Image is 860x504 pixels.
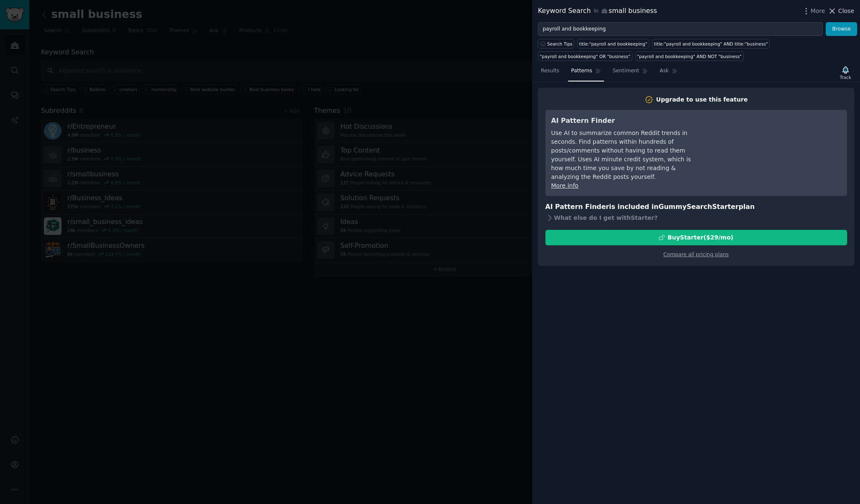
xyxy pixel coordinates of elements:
a: Sentiment [610,64,651,81]
div: What else do I get with Starter ? [545,212,847,224]
div: Keyword Search small business [538,6,657,16]
button: Track [837,64,854,81]
span: Close [838,7,854,15]
div: Track [840,74,851,80]
button: BuyStarter($29/mo) [545,230,847,245]
a: Results [538,64,562,81]
a: Patterns [568,64,604,81]
div: Use AI to summarize common Reddit trends in seconds. Find patterns within hundreds of posts/comme... [551,129,704,181]
button: Browse [826,22,857,36]
span: Results [541,67,559,75]
a: Compare all pricing plans [663,252,729,257]
a: title:"payroll and bookkeeping" [577,39,649,48]
a: More info [551,182,578,189]
a: title:"payroll and bookkeeping" AND title:"business" [652,39,770,48]
button: More [802,7,825,15]
a: "payroll and bookkeeping" AND NOT "business" [635,51,744,61]
div: Buy Starter ($ 29 /mo ) [668,233,733,242]
span: Sentiment [613,67,639,75]
button: Close [828,7,854,15]
span: Ask [660,67,669,75]
iframe: YouTube video player [716,116,841,178]
div: Upgrade to use this feature [656,95,748,104]
span: Search Tips [547,41,573,47]
div: title:"payroll and bookkeeping" AND title:"business" [654,41,768,47]
div: "payroll and bookkeeping" AND NOT "business" [637,53,742,59]
span: Patterns [571,67,592,75]
h3: AI Pattern Finder is included in plan [545,202,847,212]
span: More [811,7,825,15]
div: "payroll and bookkeeping" OR "business" [540,53,631,59]
span: GummySearch Starter [658,203,738,211]
button: Search Tips [538,39,574,48]
a: "payroll and bookkeeping" OR "business" [538,51,632,61]
input: Try a keyword related to your business [538,22,823,36]
h3: AI Pattern Finder [551,116,704,126]
div: title:"payroll and bookkeeping" [579,41,648,47]
a: Ask [657,64,681,81]
span: in [594,8,598,15]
